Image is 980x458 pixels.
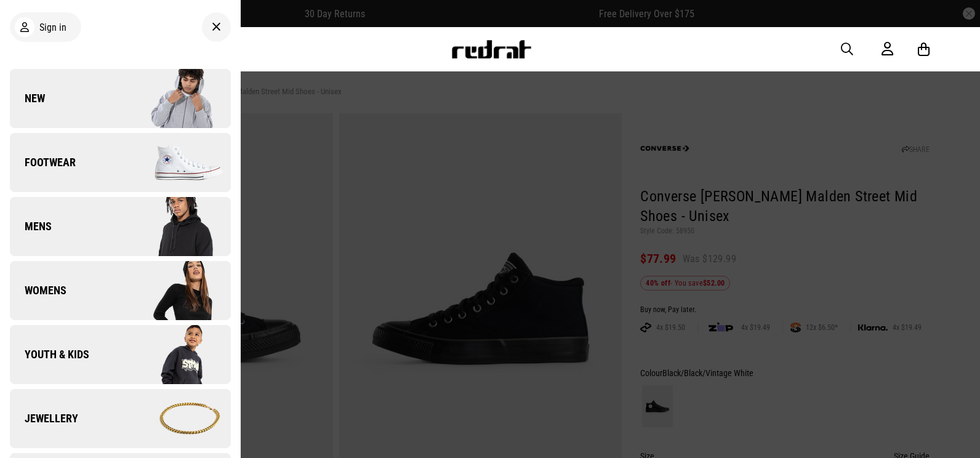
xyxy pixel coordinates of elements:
[39,22,66,33] span: Sign in
[10,283,66,298] span: Womens
[10,325,231,384] a: Youth & Kids Company
[10,69,231,128] a: New Company
[120,132,230,193] img: Company
[10,133,231,192] a: Footwear Company
[120,68,230,129] img: Company
[10,219,52,234] span: Mens
[10,197,231,256] a: Mens Company
[10,5,47,42] button: Open LiveChat chat widget
[10,91,45,106] span: New
[10,261,231,320] a: Womens Company
[10,389,231,448] a: Jewellery Company
[451,40,532,58] img: Redrat logo
[10,347,89,362] span: Youth & Kids
[120,388,230,449] img: Company
[120,260,230,321] img: Company
[120,324,230,385] img: Company
[10,155,76,170] span: Footwear
[10,411,78,426] span: Jewellery
[120,196,230,257] img: Company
